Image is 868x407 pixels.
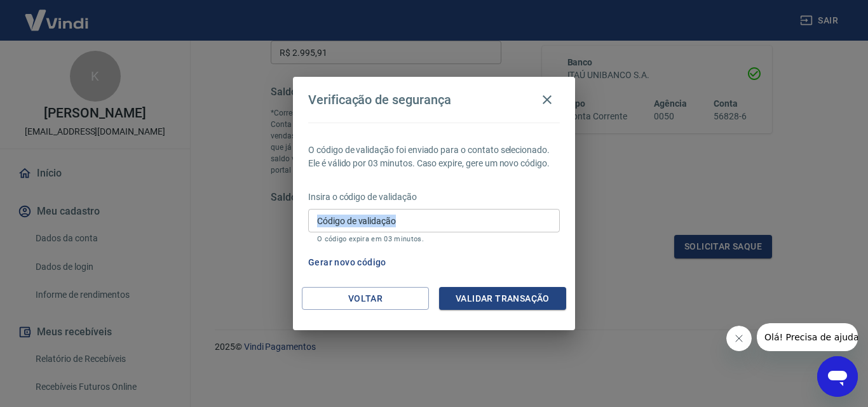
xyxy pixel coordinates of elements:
span: Olá! Precisa de ajuda? [8,9,107,19]
button: Voltar [302,287,429,310]
iframe: Mensagem da empresa [757,323,858,351]
button: Gerar novo código [303,251,391,274]
button: Validar transação [439,287,566,310]
h4: Verificação de segurança [308,92,451,107]
p: Insira o código de validação [308,190,560,204]
iframe: Fechar mensagem [726,326,752,351]
p: O código de validação foi enviado para o contato selecionado. Ele é válido por 03 minutos. Caso e... [308,143,560,170]
p: O código expira em 03 minutos. [317,235,551,243]
iframe: Botão para abrir a janela de mensagens [817,356,858,397]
